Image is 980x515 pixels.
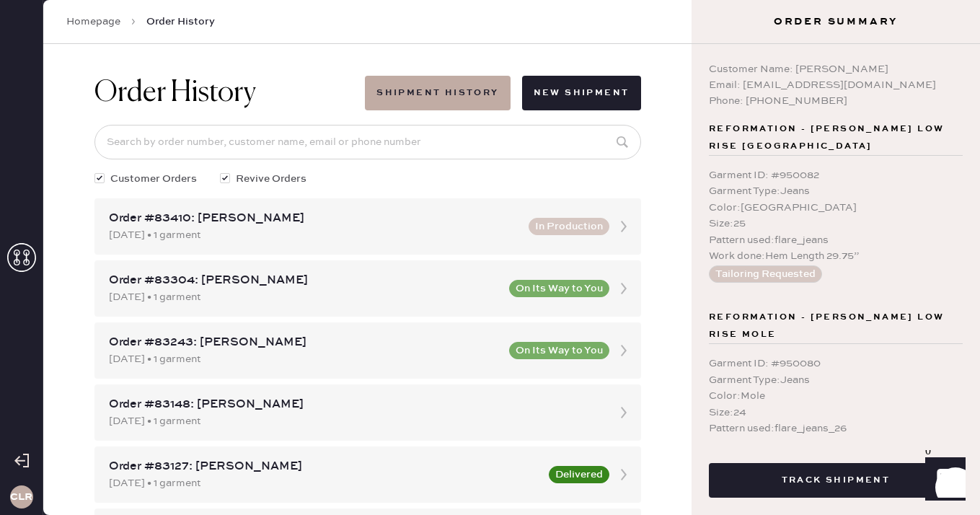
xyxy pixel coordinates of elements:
h1: Order History [94,76,256,110]
div: Work done : Hem Length 29.75” [709,248,963,264]
div: Pattern used : flare_jeans_26 [709,421,963,436]
div: Pattern used : flare_jeans [709,232,963,248]
div: [DATE] • 1 garment [109,413,601,429]
div: Order #83410: [PERSON_NAME] [109,210,520,227]
div: Garment ID : # 950082 [709,167,963,183]
div: [DATE] • 1 garment [109,227,520,243]
button: Tailoring Requested [709,265,822,283]
span: Reformation - [PERSON_NAME] Low Rise [GEOGRAPHIC_DATA] [709,120,963,155]
div: Order #83304: [PERSON_NAME] [109,272,500,289]
div: [DATE] • 1 garment [109,351,500,367]
span: Reformation - [PERSON_NAME] Low Rise Mole [709,309,963,343]
span: Customer Orders [110,171,197,187]
button: Delivered [549,466,609,483]
a: Track Shipment [709,472,963,486]
div: Garment Type : Jeans [709,372,963,388]
div: Garment ID : # 950080 [709,356,963,371]
h3: CLR [10,492,32,502]
button: Shipment History [365,76,510,110]
div: [DATE] • 1 garment [109,289,500,305]
input: Search by order number, customer name, email or phone number [94,125,641,159]
button: Track Shipment [709,463,963,498]
div: Garment Type : Jeans [709,183,963,199]
button: On Its Way to You [509,280,609,297]
div: Email: [EMAIL_ADDRESS][DOMAIN_NAME] [709,77,963,93]
a: Homepage [66,14,120,29]
div: Size : 25 [709,216,963,232]
div: Order #83127: [PERSON_NAME] [109,458,540,475]
div: Order #83243: [PERSON_NAME] [109,334,500,351]
div: Color : Mole [709,388,963,404]
div: Order #83148: [PERSON_NAME] [109,396,601,413]
div: [DATE] • 1 garment [109,475,540,491]
div: Size : 24 [709,405,963,421]
button: In Production [529,218,609,235]
div: Phone: [PHONE_NUMBER] [709,93,963,109]
span: Order History [146,14,215,29]
iframe: Front Chat [911,450,974,512]
button: New Shipment [522,76,641,110]
h3: Order Summary [692,14,980,29]
button: On Its Way to You [509,342,609,359]
div: Color : [GEOGRAPHIC_DATA] [709,200,963,216]
span: Revive Orders [236,171,306,187]
div: Customer Name: [PERSON_NAME] [709,61,963,77]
